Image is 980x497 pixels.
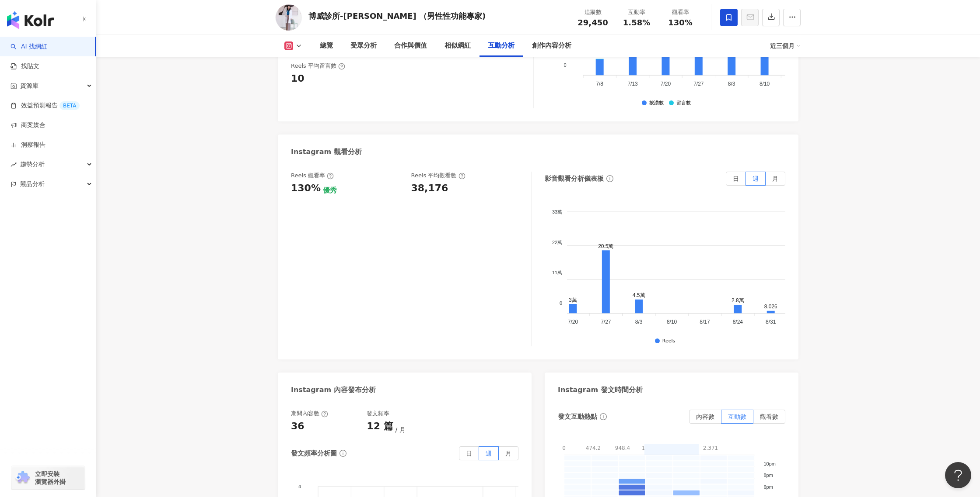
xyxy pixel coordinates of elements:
div: Instagram 內容發布分析 [291,385,376,395]
tspan: 0 [564,62,567,68]
div: 觀看率 [664,8,697,17]
a: 找貼文 [10,62,39,71]
tspan: 7/8 [596,81,603,87]
img: logo [7,11,54,29]
span: 月 [505,450,511,457]
div: 受眾分析 [350,41,377,51]
iframe: Help Scout Beacon - Open [945,462,971,488]
tspan: 22萬 [552,240,562,245]
tspan: 4 [298,484,301,489]
tspan: 8/3 [728,81,735,87]
div: Instagram 發文時間分析 [558,385,643,395]
span: 1.58% [623,18,650,27]
tspan: 0 [560,300,562,306]
a: 洞察報告 [10,141,45,149]
span: 內容數 [696,413,714,420]
span: 29,450 [577,18,608,27]
tspan: 8/3 [635,319,643,325]
div: 130% [291,182,321,195]
a: 商案媒合 [10,121,45,130]
div: 互動率 [620,8,653,17]
div: 發文頻率分析圖 [291,449,337,458]
img: KOL Avatar [276,4,302,31]
span: info-circle [338,449,348,458]
a: chrome extension立即安裝 瀏覽器外掛 [11,466,85,490]
span: 週 [486,450,492,457]
div: Instagram 觀看分析 [291,147,362,157]
tspan: 8pm [763,473,773,478]
tspan: 11萬 [552,270,562,276]
div: Reels 平均觀看數 [411,172,465,179]
span: 資源庫 [20,76,38,96]
span: 趨勢分析 [20,155,45,174]
tspan: 7/27 [693,81,704,87]
span: 日 [733,175,739,182]
span: rise [10,162,17,168]
div: 博威診所-[PERSON_NAME] （男性性功能專家) [308,10,486,21]
tspan: 7/20 [568,319,578,325]
tspan: 8/10 [667,319,677,325]
span: 週 [752,175,759,182]
div: 10 [291,72,304,86]
div: Reels 平均留言數 [291,62,345,70]
tspan: 8/10 [759,81,770,87]
div: 按讚數 [649,100,664,106]
div: 創作內容分析 [532,41,571,51]
div: 發文頻率 [367,410,389,418]
span: info-circle [605,174,615,183]
div: 12 篇 [367,420,393,433]
span: 互動數 [728,413,746,420]
a: 效益預測報告BETA [10,101,80,110]
div: 優秀 [323,186,337,195]
div: Reels [662,338,675,344]
img: chrome extension [14,471,31,485]
div: 發文互動熱點 [558,412,597,421]
span: 月 [395,426,406,433]
div: 影音觀看分析儀表板 [545,174,604,183]
div: Reels 觀看率 [291,172,334,179]
span: 月 [772,175,778,182]
span: 立即安裝 瀏覽器外掛 [35,470,66,486]
div: 留言數 [676,100,691,106]
a: searchAI 找網紅 [10,42,47,51]
div: 期間內容數 [291,410,328,418]
div: 合作與價值 [394,41,427,51]
tspan: 8/31 [766,319,777,325]
tspan: 7/13 [627,81,638,87]
span: 130% [668,18,693,27]
span: 日 [466,450,472,457]
tspan: 8/17 [700,319,710,325]
tspan: 7/27 [601,319,612,325]
span: 競品分析 [20,174,45,194]
span: 觀看數 [760,413,778,420]
span: info-circle [598,412,608,421]
tspan: 7/20 [660,81,671,87]
div: 相似網紅 [444,41,471,51]
tspan: 33萬 [552,209,562,214]
div: 38,176 [411,182,448,195]
div: 總覽 [320,41,333,51]
tspan: 10pm [763,461,776,466]
div: 互動分析 [488,41,514,51]
div: 近三個月 [770,39,801,53]
tspan: 6pm [763,484,773,490]
div: 追蹤數 [576,8,609,17]
div: 36 [291,420,304,433]
tspan: 8/24 [733,319,743,325]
